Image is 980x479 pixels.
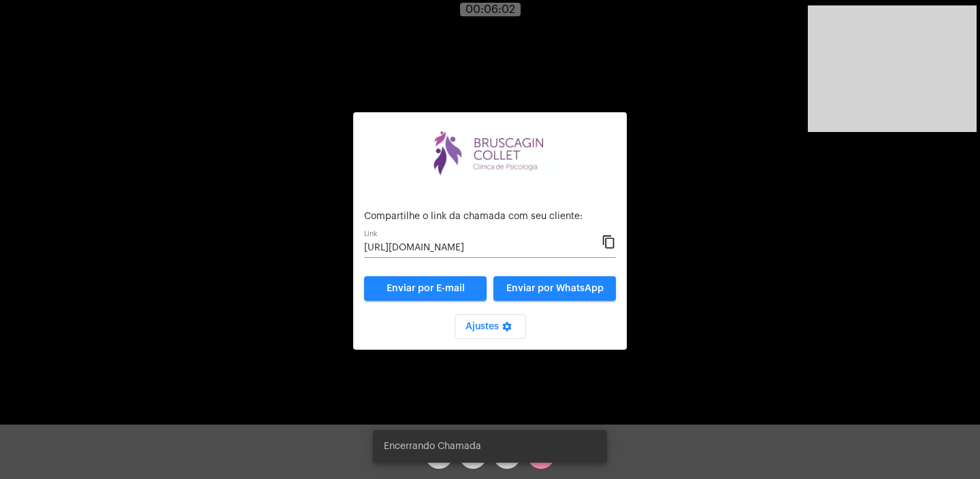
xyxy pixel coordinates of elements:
[465,322,515,331] span: Ajustes
[364,276,487,301] a: Enviar por E-mail
[506,284,604,293] span: Enviar por WhatsApp
[422,123,558,181] img: bdd31f1e-573f-3f90-f05a-aecdfb595b2a.png
[387,284,465,293] span: Enviar por E-mail
[465,4,515,15] span: 00:06:02
[364,212,616,222] p: Compartilhe o link da chamada com seu cliente:
[602,234,616,250] mat-icon: content_copy
[455,314,526,339] button: Ajustes
[493,276,616,301] button: Enviar por WhatsApp
[384,440,481,453] span: Encerrando Chamada
[499,321,515,337] mat-icon: settings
